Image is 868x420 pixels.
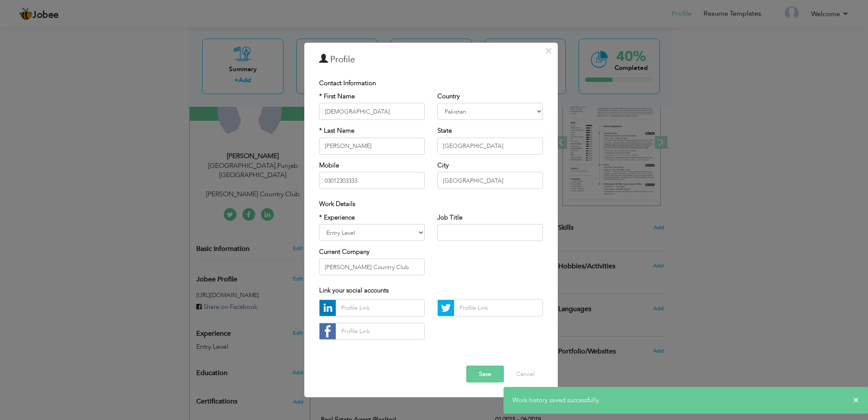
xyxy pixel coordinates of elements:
img: facebook [320,323,336,339]
h3: Profile [319,53,543,66]
label: * First Name [319,92,355,101]
button: Save [466,365,504,382]
button: Close [542,44,556,57]
label: * Experience [319,213,355,222]
input: Profile Link [454,299,543,316]
label: City [437,161,449,170]
img: linkedin [320,300,336,316]
span: Link your social accounts [319,286,389,295]
span: Work history saved successfully. [512,396,600,404]
label: Current Company [319,248,370,256]
label: Mobile [319,161,339,170]
span: Work Details [319,200,355,208]
label: Job Title [437,213,462,222]
span: Contact Information [319,78,376,87]
label: Country [437,92,460,101]
label: State [437,126,452,135]
span: × [545,43,552,58]
input: Profile Link [336,299,425,316]
span: × [853,396,859,404]
input: Profile Link [336,323,425,339]
img: Twitter [438,300,454,316]
button: Cancel [508,365,543,382]
label: * Last Name [319,126,354,135]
